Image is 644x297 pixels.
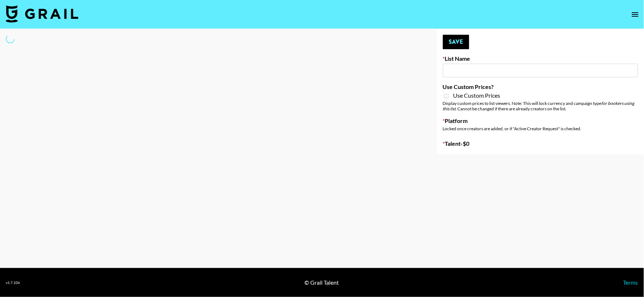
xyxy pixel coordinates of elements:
img: Grail Talent [6,5,78,22]
a: Terms [623,279,638,286]
button: Save [443,35,469,49]
em: for bookers using this list [443,101,635,111]
label: Use Custom Prices? [443,83,638,90]
span: Use Custom Prices [453,92,500,99]
label: List Name [443,55,638,62]
label: Platform [443,117,638,124]
div: v 1.7.106 [6,280,20,285]
div: © Grail Talent [304,279,339,286]
div: Locked once creators are added, or if "Active Creator Request" is checked. [443,126,638,131]
label: Talent - $ 0 [443,140,638,147]
div: Display custom prices to list viewers. Note: This will lock currency and campaign type . Cannot b... [443,101,638,111]
button: open drawer [628,7,643,22]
